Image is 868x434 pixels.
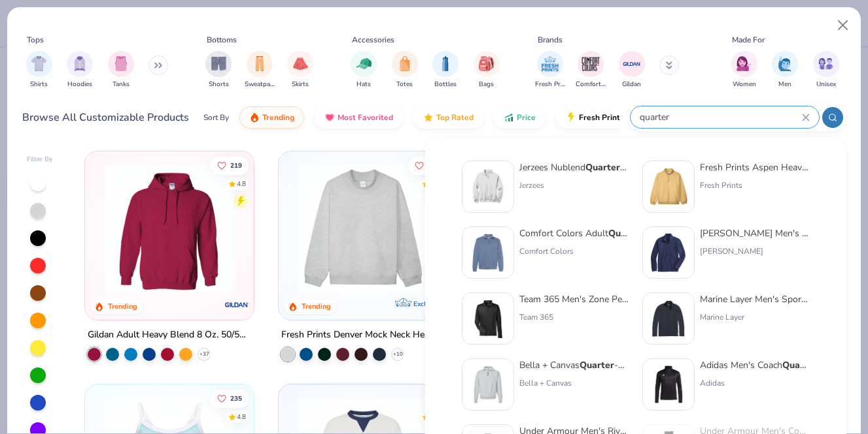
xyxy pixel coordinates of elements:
span: Fresh Prints Flash [579,112,646,123]
div: Accessories [352,34,394,46]
div: Bottoms [207,34,237,46]
span: Bottles [434,80,457,89]
img: Men Image [778,56,792,71]
div: Bella + Canvas [519,377,629,389]
div: Comfort Colors Adult -Zip Sweatshirt [519,226,629,240]
div: filter for Shirts [26,51,52,89]
div: 4.8 [237,412,246,422]
img: most_fav.gif [324,112,335,123]
button: filter button [772,51,798,89]
span: + 10 [392,350,402,358]
div: Browse All Customizable Products [22,110,189,125]
button: filter button [731,51,757,89]
img: Fresh Prints Image [540,54,560,74]
button: Trending [239,106,304,129]
img: Women Image [737,56,752,71]
img: 2e05ffe9-0376-4bc5-879e-2fa83c73fb28 [648,232,689,273]
button: Close [831,13,856,38]
button: filter button [205,51,232,89]
span: 235 [230,395,242,401]
img: Gildan Image [622,54,642,74]
button: filter button [535,51,565,89]
div: Jerzees [519,179,629,191]
div: Adidas [700,377,810,389]
button: filter button [108,51,134,89]
div: filter for Bags [474,51,500,89]
button: filter button [245,51,275,89]
div: filter for Comfort Colors [576,51,606,89]
button: filter button [26,51,52,89]
div: Marine Layer Men's Sport Zip [700,292,810,306]
div: filter for Hats [351,51,377,89]
button: filter button [351,51,377,89]
img: Gildan logo [224,291,250,317]
span: Comfort Colors [576,80,606,89]
div: filter for Sweatpants [245,51,275,89]
span: 219 [230,162,242,168]
div: filter for Gildan [619,51,645,89]
span: Hats [356,80,371,89]
div: filter for Men [772,51,798,89]
img: Hoodies Image [73,56,87,71]
div: [PERSON_NAME] Men's Blank Saltwater -Zip [700,226,810,240]
span: Totes [396,80,413,89]
img: dbdf41e9-6e8d-430c-ad97-c3837739276b [648,298,689,339]
div: Gildan Adult Heavy Blend 8 Oz. 50/50 Hooded Sweatshirt [88,326,251,343]
img: Sweatpants Image [252,56,267,71]
span: Trending [262,112,294,123]
img: trending.gif [249,112,260,123]
div: filter for Bottles [432,51,459,89]
span: Shirts [30,80,48,89]
span: Gildan [622,80,641,89]
button: filter button [67,51,93,89]
img: 92eb09e6-0936-444d-8b4a-29b4b1fff2a8 [648,364,689,405]
div: 4.8 [237,179,246,189]
input: Try "T-Shirt" [638,110,802,125]
img: Unisex Image [818,56,833,71]
strong: Quarter [585,161,627,174]
button: filter button [576,51,606,89]
img: TopRated.gif [423,112,434,123]
div: Fresh Prints Aspen Heavyweight -Zip [700,161,810,174]
img: ff4ddab5-f3f6-4a83-b930-260fe1a46572 [468,166,508,207]
span: Shorts [209,80,229,89]
button: Like [211,156,249,174]
button: Price [494,106,546,129]
div: filter for Skirts [287,51,313,89]
button: filter button [474,51,500,89]
img: e3df3c75-8820-49cb-bb3c-e613a6f8b85a [468,298,508,339]
div: Team 365 [519,311,629,323]
div: Fresh Prints [700,179,810,191]
img: flash.gif [566,112,576,123]
img: Totes Image [398,56,412,71]
img: a5fef0f3-26ac-4d1f-8e04-62fc7b7c0c3a [648,166,689,207]
div: Marine Layer [700,311,810,323]
div: filter for Unisex [813,51,839,89]
button: Most Favorited [315,106,403,129]
div: Brands [538,34,563,46]
div: filter for Shorts [205,51,232,89]
span: Sweatpants [245,80,275,89]
span: Bags [479,80,494,89]
div: Comfort Colors [519,245,629,257]
div: filter for Totes [392,51,418,89]
button: Like [211,389,249,407]
div: Adidas Men's Coach -Zip [700,358,810,372]
div: filter for Fresh Prints [535,51,565,89]
div: Fresh Prints Denver Mock Neck Heavyweight Sweatshirt [281,326,445,343]
button: filter button [392,51,418,89]
button: filter button [619,51,645,89]
span: Most Favorited [338,112,393,123]
button: Fresh Prints Flash [556,106,707,129]
img: Hats Image [356,56,372,71]
img: Bottles Image [438,56,453,71]
div: [PERSON_NAME] [700,245,810,257]
button: filter button [432,51,459,89]
strong: Quarter [608,227,643,240]
div: filter for Tanks [108,51,134,89]
span: Skirts [292,80,309,89]
button: Top Rated [413,106,483,129]
span: Unisex [816,80,836,89]
button: filter button [813,51,839,89]
img: Shirts Image [31,56,46,71]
